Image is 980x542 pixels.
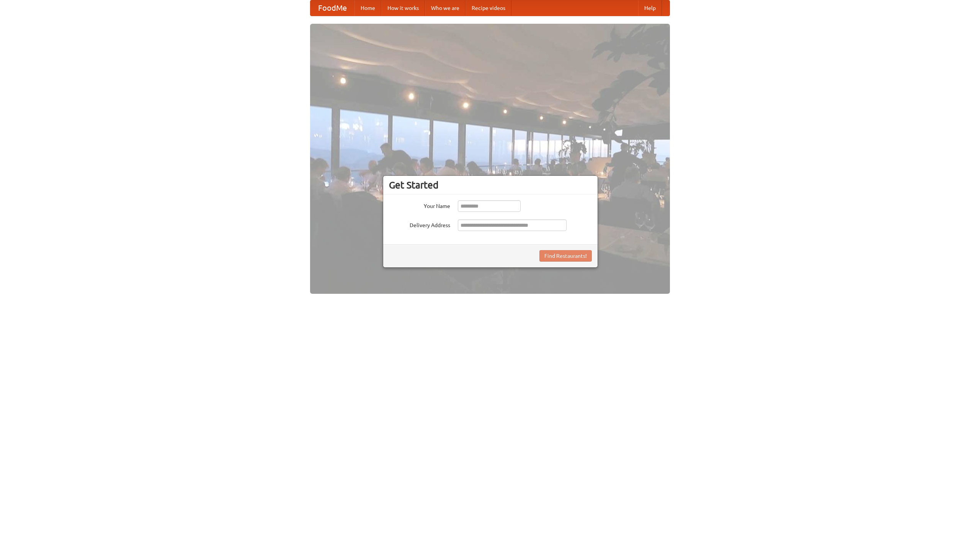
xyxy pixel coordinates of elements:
label: Your Name [389,200,450,210]
a: FoodMe [310,0,354,16]
label: Delivery Address [389,219,450,229]
a: Recipe videos [465,0,511,16]
a: Home [354,0,381,16]
a: How it works [381,0,425,16]
a: Help [638,0,662,16]
a: Who we are [425,0,465,16]
h3: Get Started [389,179,592,191]
button: Find Restaurants! [539,250,592,262]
